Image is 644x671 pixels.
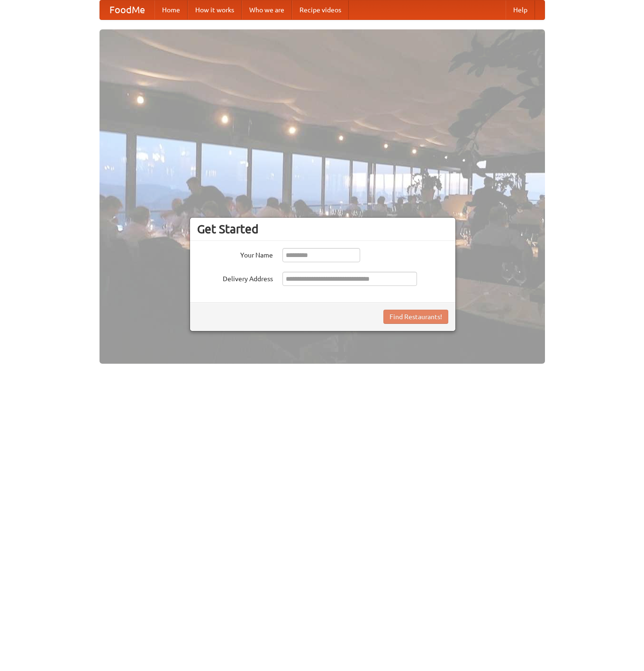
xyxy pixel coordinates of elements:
[506,0,535,19] a: Help
[197,248,273,260] label: Your Name
[188,0,242,19] a: How it works
[242,0,292,19] a: Who we are
[197,272,273,284] label: Delivery Address
[292,0,349,19] a: Recipe videos
[100,0,154,19] a: FoodMe
[154,0,188,19] a: Home
[197,222,448,236] h3: Get Started
[383,310,448,324] button: Find Restaurants!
